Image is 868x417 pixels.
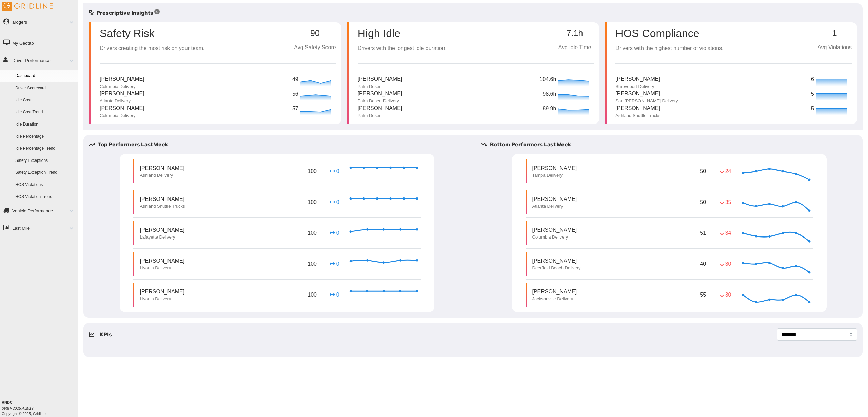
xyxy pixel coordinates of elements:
[698,289,707,300] p: 55
[294,43,336,52] p: Avg Safety Score
[294,29,336,38] p: 90
[532,195,577,203] p: [PERSON_NAME]
[698,228,707,238] p: 51
[306,197,318,207] p: 100
[358,28,447,39] p: High Idle
[306,228,318,238] p: 100
[329,291,340,299] p: 0
[615,104,660,113] p: [PERSON_NAME]
[306,289,318,300] p: 100
[12,131,78,143] a: Idle Percentage
[556,43,594,52] p: Avg Idle Time
[12,191,78,203] a: HOS Violation Trend
[100,98,144,104] p: Atlanta Delivery
[817,43,852,52] p: Avg Violations
[89,140,470,149] h5: Top Performers Last Week
[140,257,185,265] p: [PERSON_NAME]
[292,90,299,98] p: 56
[329,167,340,175] p: 0
[532,164,577,172] p: [PERSON_NAME]
[542,90,556,98] p: 98.6h
[2,400,78,416] div: Copyright © 2025, Gridline
[358,83,402,90] p: Palm Desert
[532,226,577,234] p: [PERSON_NAME]
[140,265,185,271] p: Livonia Delivery
[615,83,660,90] p: Shreveport Delivery
[12,143,78,155] a: Idle Percentage Trend
[100,44,204,53] p: Drivers creating the most risk on your team.
[817,29,852,38] p: 1
[100,330,112,339] h5: KPIs
[720,291,731,299] p: 30
[539,75,556,84] p: 104.6h
[811,75,814,84] p: 6
[698,197,707,207] p: 50
[532,172,577,178] p: Tampa Delivery
[358,44,447,53] p: Drivers with the longest idle duration.
[100,28,155,39] p: Safety Risk
[532,265,581,271] p: Deerfield Beach Delivery
[615,90,678,98] p: [PERSON_NAME]
[358,113,402,119] p: Palm Desert
[12,155,78,167] a: Safety Exceptions
[532,203,577,209] p: Atlanta Delivery
[12,82,78,94] a: Driver Scorecard
[720,198,731,206] p: 35
[329,229,340,237] p: 0
[140,195,185,203] p: [PERSON_NAME]
[100,113,144,119] p: Columbia Delivery
[698,166,707,176] p: 50
[615,98,678,104] p: San [PERSON_NAME] Delivery
[2,400,13,404] b: RNDC
[329,260,340,268] p: 0
[140,296,185,302] p: Livonia Delivery
[292,105,299,113] p: 57
[140,288,185,296] p: [PERSON_NAME]
[140,172,185,178] p: Ashland Delivery
[358,104,402,113] p: [PERSON_NAME]
[100,75,144,83] p: [PERSON_NAME]
[306,259,318,269] p: 100
[12,179,78,191] a: HOS Violations
[140,226,185,234] p: [PERSON_NAME]
[532,288,577,296] p: [PERSON_NAME]
[100,83,144,90] p: Columbia Delivery
[140,164,185,172] p: [PERSON_NAME]
[615,113,660,119] p: Ashland Shuttle Trucks
[811,90,814,98] p: 5
[542,105,556,113] p: 89.9h
[481,140,863,149] h5: Bottom Performers Last Week
[12,106,78,118] a: Idle Cost Trend
[306,166,318,176] p: 100
[720,167,731,175] p: 24
[532,234,577,240] p: Columbia Delivery
[615,44,723,53] p: Drivers with the highest number of violations.
[532,296,577,302] p: Jacksonville Delivery
[100,90,144,98] p: [PERSON_NAME]
[2,2,53,11] img: Gridline
[720,229,731,237] p: 34
[811,105,814,113] p: 5
[89,9,160,17] h5: Prescriptive Insights
[100,104,144,113] p: [PERSON_NAME]
[698,259,707,269] p: 40
[12,94,78,107] a: Idle Cost
[615,75,660,83] p: [PERSON_NAME]
[329,198,340,206] p: 0
[2,406,33,410] i: beta v.2025.4.2019
[615,28,723,39] p: HOS Compliance
[140,234,185,240] p: Lafayette Delivery
[532,257,581,265] p: [PERSON_NAME]
[720,260,731,268] p: 30
[358,90,402,98] p: [PERSON_NAME]
[12,167,78,179] a: Safety Exception Trend
[12,70,78,82] a: Dashboard
[556,29,594,38] p: 7.1h
[358,75,402,83] p: [PERSON_NAME]
[140,203,185,209] p: Ashland Shuttle Trucks
[12,118,78,131] a: Idle Duration
[358,98,402,104] p: Palm Desert Delivery
[292,75,299,84] p: 49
